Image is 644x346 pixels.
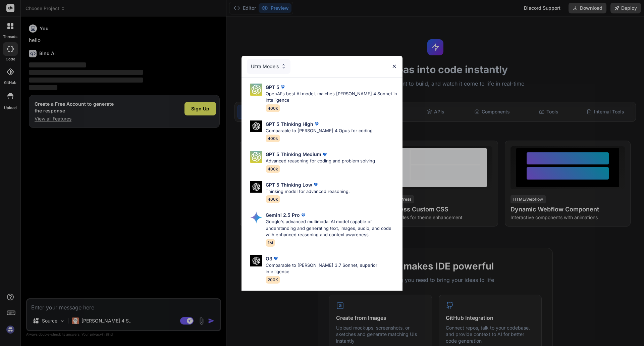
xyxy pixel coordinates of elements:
img: premium [272,255,279,262]
p: O3 [266,255,272,262]
p: Thinking model for advanced reasoning. [266,188,350,195]
span: 400k [266,165,280,173]
img: premium [312,181,319,188]
img: Pick Models [250,151,262,163]
img: premium [300,212,307,218]
img: premium [279,84,286,90]
p: Google's advanced multimodal AI model capable of understanding and generating text, images, audio... [266,218,397,238]
p: Comparable to [PERSON_NAME] 4 Opus for coding [266,128,373,134]
p: GPT 5 Thinking High [266,120,313,128]
img: premium [313,120,320,127]
span: 400k [266,104,280,112]
p: GPT 5 [266,84,279,91]
img: premium [321,151,328,158]
p: GPT 5 Thinking Low [266,181,312,188]
p: GPT 5 Thinking Medium [266,151,321,158]
img: Pick Models [250,120,262,132]
span: 200K [266,276,280,284]
img: Pick Models [250,211,262,224]
p: Comparable to [PERSON_NAME] 3.7 Sonnet, superior intelligence [266,262,397,275]
span: 1M [266,239,275,247]
img: Pick Models [281,63,286,69]
img: close [391,63,397,69]
p: OpenAI's best AI model, matches [PERSON_NAME] 4 Sonnet in Intelligence [266,91,397,104]
p: Gemini 2.5 Pro [266,211,300,218]
p: Advanced reasoning for coding and problem solving [266,158,375,164]
img: Pick Models [250,181,262,193]
span: 400k [266,195,280,203]
span: 400k [266,135,280,142]
div: Ultra Models [247,59,290,74]
img: Pick Models [250,255,262,267]
img: Pick Models [250,84,262,96]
